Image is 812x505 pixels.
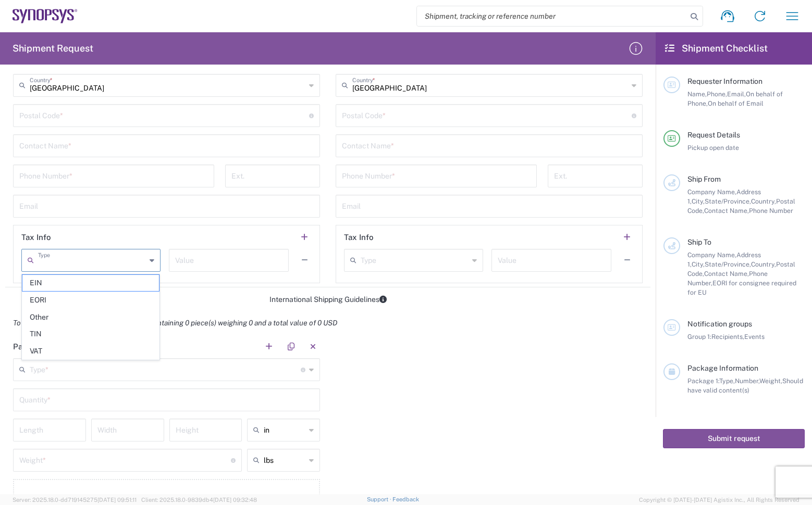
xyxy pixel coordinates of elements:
span: Server: 2025.18.0-dd719145275 [13,497,137,503]
span: Type, [719,377,735,385]
span: [DATE] 09:32:48 [213,497,257,503]
em: Total shipment is made up of 1 package(s) containing 0 piece(s) weighing 0 and a total value of 0... [5,319,345,327]
span: Recipients, [711,333,744,340]
span: [DATE] 09:51:11 [97,497,137,503]
h2: Tax Info [344,232,374,243]
span: Weight, [759,377,782,385]
h2: Tax Info [21,232,51,243]
span: Copyright © [DATE]-[DATE] Agistix Inc., All Rights Reserved [639,495,799,504]
span: Package 1: [687,377,719,385]
a: Support [367,496,393,502]
span: Phone, [707,90,727,98]
input: Shipment, tracking or reference number [417,6,687,26]
span: Country, [751,260,776,268]
span: State/Province, [705,260,751,268]
button: Submit request [663,429,805,448]
span: Ship To [687,238,711,246]
span: EIN [22,275,159,291]
span: Email, [727,90,746,98]
span: Other [22,309,159,325]
span: Number, [735,377,759,385]
span: Contact Name, [704,207,749,214]
span: On behalf of Email [708,99,764,107]
span: EORI for consignee required for EU [687,279,796,296]
span: Events [744,333,765,340]
span: Client: 2025.18.0-9839db4 [141,497,257,503]
span: City, [692,260,705,268]
span: Company Name, [687,188,736,196]
span: Name, [687,90,707,98]
span: Phone Number [749,207,793,214]
span: State/Province, [705,197,751,205]
h2: Shipment Checklist [665,42,768,55]
span: Request Details [687,131,740,139]
span: Package Information [687,364,758,372]
h2: Package 1 [13,342,50,352]
span: Company Name, [687,251,736,259]
span: Country, [751,197,776,205]
span: Group 1: [687,333,711,340]
span: Pickup open date [687,144,739,151]
span: Notification groups [687,320,752,328]
span: EORI [22,292,159,308]
span: Contact Name, [704,270,749,277]
span: Requester Information [687,77,762,85]
span: City, [692,197,705,205]
a: Feedback [392,496,419,502]
span: Ship From [687,175,721,183]
span: VAT [22,343,159,359]
h2: Shipment Request [13,42,93,55]
div: International Shipping Guidelines [5,295,650,304]
span: TIN [22,326,159,342]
